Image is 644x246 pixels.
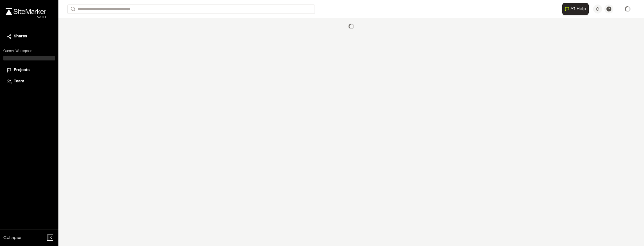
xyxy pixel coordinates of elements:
button: Search [67,4,78,14]
p: Current Workspace [3,49,55,54]
span: Shares [14,33,27,40]
a: Team [7,78,52,85]
span: Collapse [3,234,21,241]
img: rebrand.png [6,8,46,15]
button: Open AI Assistant [562,3,589,15]
div: Open AI Assistant [562,3,591,15]
a: Projects [7,67,52,73]
span: Team [14,78,24,85]
a: Shares [7,33,52,40]
span: AI Help [570,6,586,12]
span: Projects [14,67,29,73]
div: Oh geez...please don't... [6,15,46,20]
